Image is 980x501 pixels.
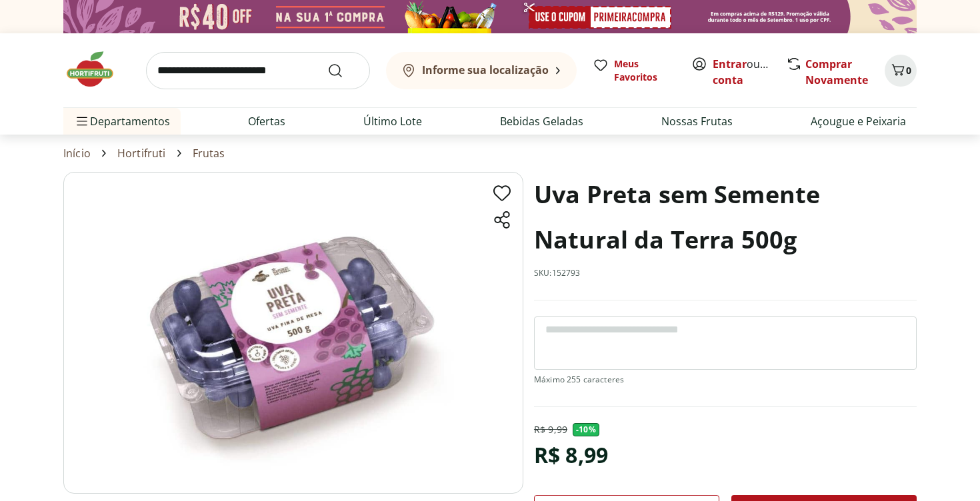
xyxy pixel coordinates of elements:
[573,423,599,436] span: - 10 %
[713,57,747,71] a: Entrar
[885,55,917,87] button: Carrinho
[805,57,868,87] a: Comprar Novamente
[534,423,567,436] p: R$ 9,99
[422,63,549,77] b: Informe sua localização
[146,52,370,89] input: search
[534,436,608,474] div: R$ 8,99
[63,172,523,494] img: Uva Preta sem Semente Natural da Terra 500g
[713,56,772,88] span: ou
[63,147,91,159] a: Início
[74,105,170,137] span: Departamentos
[327,63,359,79] button: Submit Search
[593,57,675,84] a: Meus Favoritos
[811,113,906,129] a: Açougue e Peixaria
[534,172,917,262] h1: Uva Preta sem Semente Natural da Terra 500g
[193,147,225,159] a: Frutas
[117,147,166,159] a: Hortifruti
[74,105,90,137] button: Menu
[906,64,911,77] span: 0
[363,113,422,129] a: Último Lote
[614,57,675,84] span: Meus Favoritos
[713,57,786,87] a: Criar conta
[63,49,130,89] img: Hortifruti
[248,113,285,129] a: Ofertas
[386,52,577,89] button: Informe sua localização
[534,268,581,278] p: SKU: 152793
[500,113,583,129] a: Bebidas Geladas
[661,113,733,129] a: Nossas Frutas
